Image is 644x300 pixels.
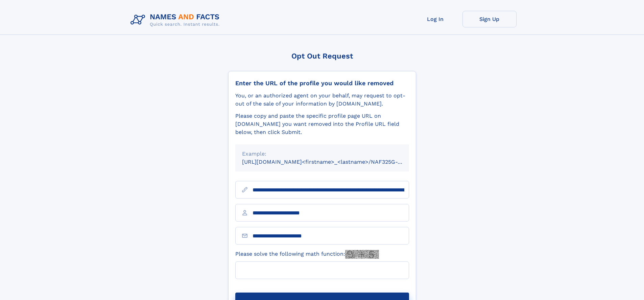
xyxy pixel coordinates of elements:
a: Log In [408,11,462,27]
div: Please copy and paste the specific profile page URL on [DOMAIN_NAME] you want removed into the Pr... [235,112,409,136]
small: [URL][DOMAIN_NAME]<firstname>_<lastname>/NAF325G-xxxxxxxx [242,159,422,165]
a: Sign Up [462,11,517,27]
label: Please solve the following math function: [235,250,379,259]
div: You, or an authorized agent on your behalf, may request to opt-out of the sale of your informatio... [235,92,409,108]
img: Logo Names and Facts [128,11,225,29]
div: Opt Out Request [228,52,416,60]
div: Enter the URL of the profile you would like removed [235,79,409,87]
div: Example: [242,150,402,158]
